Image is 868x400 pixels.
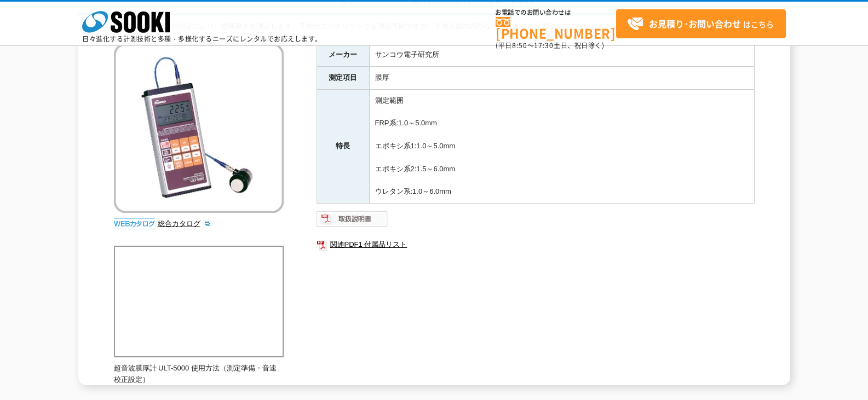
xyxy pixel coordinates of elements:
[496,40,604,50] span: (平日 ～ 土日、祝日除く)
[82,36,322,42] p: 日々進化する計測技術と多種・多様化するニーズにレンタルでお応えします。
[649,17,741,30] strong: お見積り･お問い合わせ
[317,66,369,89] th: 測定項目
[114,43,284,213] img: 超音波式膜厚計 ULT-5000
[317,237,755,252] a: 関連PDF1 付属品リスト
[369,66,754,89] td: 膜厚
[496,9,616,16] span: お電話でのお問い合わせは
[369,44,754,67] td: サンコウ電子研究所
[317,210,388,228] img: 取扱説明書
[114,363,284,386] p: 超音波膜厚計 ULT-5000 使用方法（測定準備・音速校正設定）
[616,9,786,38] a: お見積り･お問い合わせはこちら
[317,89,369,203] th: 特長
[114,218,155,229] img: webカタログ
[534,40,554,50] span: 17:30
[369,89,754,203] td: 測定範囲 FRP系:1.0～5.0mm エポキシ系1:1.0～5.0mm エポキシ系2:1.5～6.0mm ウレタン系:1.0～6.0mm
[627,16,774,32] span: はこちら
[317,217,388,225] a: 取扱説明書
[512,40,527,50] span: 8:50
[158,219,211,228] a: 総合カタログ
[496,17,616,39] a: [PHONE_NUMBER]
[317,44,369,67] th: メーカー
